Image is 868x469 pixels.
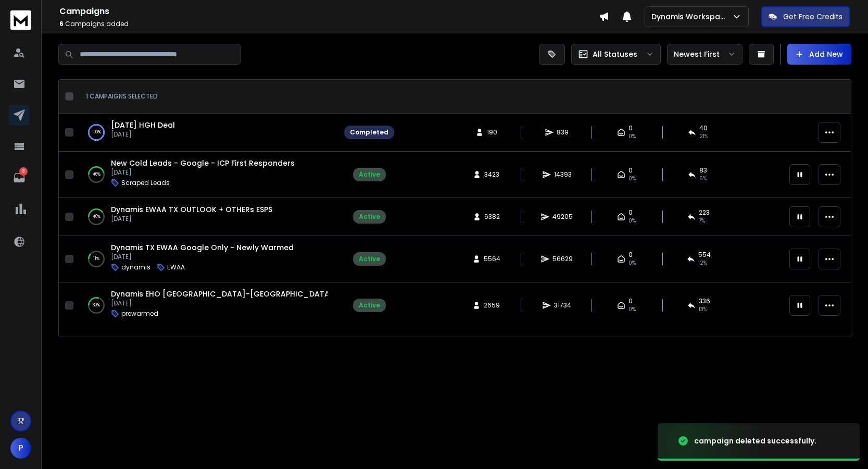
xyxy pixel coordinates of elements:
[699,208,710,217] span: 223
[552,255,573,263] span: 56629
[78,114,338,152] td: 100%[DATE] HGH Deal[DATE]
[628,251,633,259] span: 0
[552,213,573,221] span: 49205
[359,213,380,221] div: Active
[111,242,294,253] a: Dynamis TX EWAA Google Only - Newly Warmed
[484,301,500,310] span: 2659
[698,259,707,267] span: 12 %
[121,179,170,187] p: Scraped Leads
[93,300,100,311] p: 30 %
[121,263,150,271] p: dynamis
[557,128,569,137] span: 839
[78,282,338,329] td: 30%Dynamis EHO [GEOGRAPHIC_DATA]-[GEOGRAPHIC_DATA]-[GEOGRAPHIC_DATA]-OK ALL ESPS Pre-Warmed[DATE]...
[699,217,705,225] span: 7 %
[699,297,710,305] span: 336
[628,132,636,141] span: 0%
[651,11,732,22] p: Dynamis Workspace
[78,236,338,282] td: 11%Dynamis TX EWAA Google Only - Newly Warmed[DATE]dynamisEWAA
[484,170,499,179] span: 3423
[111,120,175,130] a: [DATE] HGH Deal
[359,170,380,179] div: Active
[10,438,31,459] button: P
[628,217,636,225] span: 0%
[761,6,850,27] button: Get Free Credits
[628,305,636,314] span: 0%
[111,299,328,307] p: [DATE]
[121,310,158,318] p: prewarmed
[694,436,816,446] div: campaign deleted successfully.
[554,170,572,179] span: 14393
[111,204,272,215] a: Dynamis EWAA TX OUTLOOK + OTHERs ESPS
[699,305,707,314] span: 13 %
[93,169,100,180] p: 46 %
[787,44,851,65] button: Add New
[699,175,707,183] span: 5 %
[92,127,101,138] p: 100 %
[111,130,175,139] p: [DATE]
[699,132,708,141] span: 21 %
[59,5,599,18] h1: Campaigns
[359,301,380,310] div: Active
[111,289,519,299] a: Dynamis EHO [GEOGRAPHIC_DATA]-[GEOGRAPHIC_DATA]-[GEOGRAPHIC_DATA]-OK ALL ESPS Pre-Warmed
[59,20,599,28] p: Campaigns added
[783,11,842,22] p: Get Free Credits
[628,208,633,217] span: 0
[111,215,272,223] p: [DATE]
[628,259,636,267] span: 0%
[93,254,99,264] p: 11 %
[9,167,30,188] a: 8
[167,263,185,271] p: EWAA
[10,10,31,30] img: logo
[111,158,295,168] a: New Cold Leads - Google - ICP First Responders
[78,80,338,114] th: 1 campaigns selected
[554,301,571,310] span: 31734
[19,167,28,176] p: 8
[628,166,633,175] span: 0
[628,175,636,183] span: 0%
[628,297,633,305] span: 0
[667,44,743,65] button: Newest First
[487,128,497,137] span: 190
[698,251,711,259] span: 554
[699,166,707,175] span: 83
[78,198,338,236] td: 40%Dynamis EWAA TX OUTLOOK + OTHERs ESPS[DATE]
[111,168,295,177] p: [DATE]
[93,212,100,222] p: 40 %
[484,213,500,221] span: 6382
[628,124,633,132] span: 0
[359,255,380,263] div: Active
[593,49,637,59] p: All Statuses
[59,19,64,28] span: 6
[78,152,338,198] td: 46%New Cold Leads - Google - ICP First Responders[DATE]Scraped Leads
[484,255,500,263] span: 5564
[350,128,388,137] div: Completed
[699,124,708,132] span: 40
[111,253,294,261] p: [DATE]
